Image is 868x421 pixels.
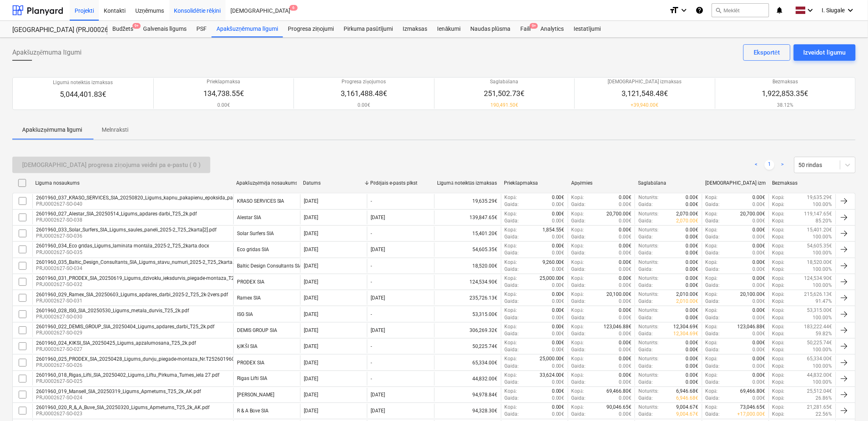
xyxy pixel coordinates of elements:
p: 0.00€ [753,282,765,289]
p: Gaida : [706,266,720,273]
p: Kopā : [772,227,785,233]
p: Progresa ziņojumos [341,78,387,85]
p: Kopā : [572,275,584,282]
p: Kopā : [572,323,584,330]
p: Gaida : [706,314,720,321]
div: 53,315.00€ [434,307,501,321]
p: 251,502.73€ [484,89,525,98]
p: 5,044,401.83€ [53,89,113,99]
p: Gaida : [706,233,720,240]
p: 0.00€ [686,266,699,273]
p: Gaida : [706,298,720,305]
p: 2,070.00€ [677,217,699,224]
p: Gaida : [505,201,519,208]
button: Eksportēt [743,44,790,61]
div: 94,978.84€ [434,388,501,402]
div: ISG SIA [237,311,253,317]
i: Zināšanu pamats [695,5,704,15]
p: Gaida : [638,233,653,240]
p: Kopā : [505,243,517,249]
p: 0.00€ [552,233,565,240]
p: Kopā : [772,266,785,273]
p: 20,700.00€ [606,210,631,217]
p: 0.00€ [552,201,565,208]
p: PRJ0002627-SO-032 [36,281,246,288]
p: 0.00€ [619,249,631,256]
div: Priekšapmaksa [504,180,565,186]
p: Kopā : [772,259,785,266]
a: PSF [191,21,212,37]
p: 100.00% [813,266,832,273]
p: 0.00€ [619,298,631,305]
div: 19,635.29€ [434,194,501,208]
p: Gaida : [572,282,586,289]
p: PRJ0002627-SO-038 [36,217,197,224]
div: 15,401.20€ [434,227,501,240]
p: 0.00€ [552,217,565,224]
p: 0.00€ [619,243,631,249]
i: keyboard_arrow_down [679,5,689,15]
p: Gaida : [638,217,653,224]
div: [GEOGRAPHIC_DATA] (PRJ0002627, K-1 un K-2(2.kārta) 2601960 [12,26,98,34]
a: Ienākumi [433,21,466,37]
a: Naudas plūsma [466,21,516,37]
p: Gaida : [505,298,519,305]
a: Apakšuzņēmuma līgumi [212,21,283,37]
div: Pirkuma pasūtījumi [339,21,398,37]
p: Saglabāšana [484,78,525,85]
p: Gaida : [572,298,586,305]
p: 0.00€ [753,243,765,249]
p: 0.00€ [753,249,765,256]
div: 54,605.35€ [434,243,501,256]
div: 65,334.00€ [434,355,501,369]
div: Izveidot līgumu [804,47,846,58]
p: 0.00€ [753,307,765,314]
p: 0.00€ [686,282,699,289]
p: Noturēts : [638,243,658,249]
div: 94,328.30€ [434,404,501,418]
div: [DATE] [304,311,318,317]
p: Kopā : [572,307,584,314]
div: Iestatījumi [569,21,606,37]
p: Apakšuzņēmuma līgumi [22,126,82,134]
p: Noturēts : [638,275,658,282]
div: 235,726.13€ [434,291,501,305]
p: Gaida : [505,217,519,224]
p: Gaida : [638,201,653,208]
p: 54,605.35€ [807,243,832,249]
p: Kopā : [505,275,517,282]
p: 0.00€ [753,259,765,266]
p: Melnraksti [102,126,129,134]
p: Kopā : [572,243,584,249]
p: Kopā : [505,291,517,298]
div: Galvenais līgums [138,21,191,37]
div: - [371,279,372,285]
p: PRJ0002627-SO-034 [36,265,241,272]
p: Gaida : [505,314,519,321]
p: Kopā : [572,259,584,266]
p: 1,922,853.35€ [762,89,809,98]
p: Gaida : [706,282,720,289]
p: Gaida : [572,201,586,208]
p: Līgumā noteiktās izmaksas [53,79,113,86]
p: 0.00€ [619,266,631,273]
div: Apakšuzņēmēja nosaukums [236,180,296,186]
p: Kopā : [572,194,584,201]
p: Kopā : [772,201,785,208]
div: [DATE] [304,295,318,301]
p: 100.00% [813,201,832,208]
p: 2,070.00€ [677,210,699,217]
div: Pēdējais e-pasts plkst [370,180,431,186]
div: [DATE] [371,295,385,301]
p: Kopā : [505,307,517,314]
div: Līgumā noteiktās izmaksas [437,180,498,186]
p: 100.00% [813,314,832,321]
p: 0.00€ [619,217,631,224]
p: Noturēts : [638,210,658,217]
p: 15,401.20€ [807,227,832,233]
a: Page 1 is your current page [765,160,775,170]
p: Kopā : [706,243,718,249]
div: 139,847.65€ [434,210,501,224]
div: 2601960_029_Ramex_SIA_20250603_Ligums_apdares_darbi_2025-2_T25_2k-2vers.pdf [36,292,228,297]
